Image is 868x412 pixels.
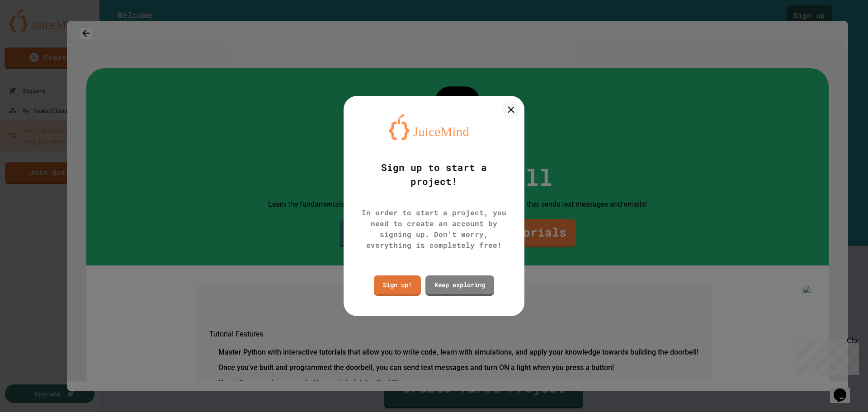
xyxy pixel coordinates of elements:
img: logo-orange.svg [389,114,479,140]
div: Chat with us now!Close [4,4,62,57]
a: Sign up! [374,275,421,296]
div: In order to start a project, you need to create an account by signing up. Don't worry, everything... [357,207,511,251]
div: Sign up to start a project! [357,161,511,189]
a: Keep exploring [425,275,494,296]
